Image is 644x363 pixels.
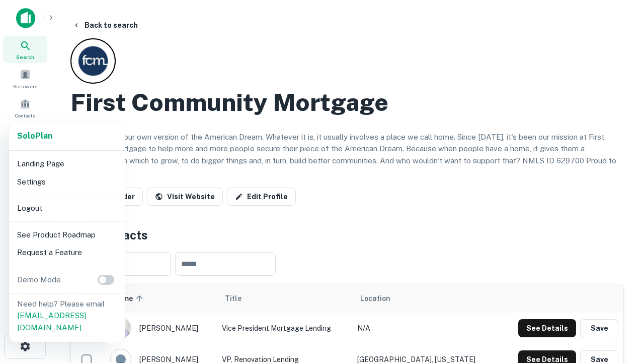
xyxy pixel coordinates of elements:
li: See Product Roadmap [13,226,121,244]
li: Logout [13,199,121,217]
p: Need help? Please email [17,298,117,334]
strong: Solo Plan [17,131,52,141]
p: Demo Mode [13,274,65,286]
iframe: Chat Widget [594,250,644,298]
a: SoloPlan [17,130,52,142]
a: [EMAIL_ADDRESS][DOMAIN_NAME] [17,311,86,332]
li: Landing Page [13,155,121,173]
li: Settings [13,173,121,191]
li: Request a Feature [13,244,121,262]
